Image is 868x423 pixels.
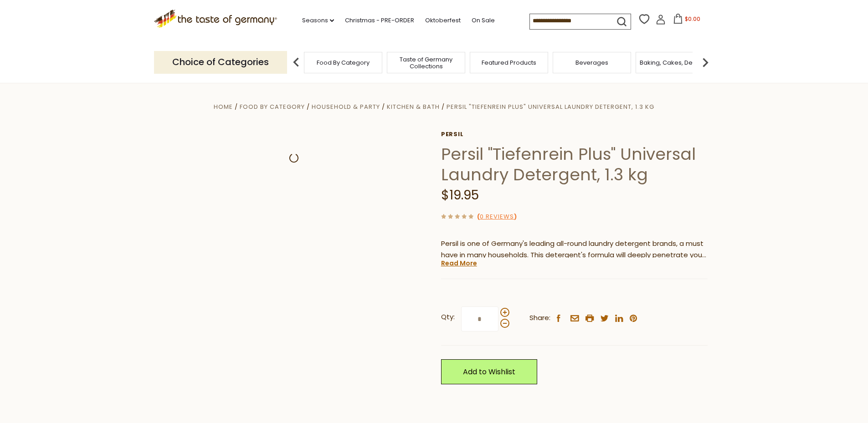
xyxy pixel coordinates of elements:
[425,15,461,25] a: Oktoberfest
[390,56,462,70] a: Taste of Germany Collections
[477,212,517,221] span: ( )
[447,102,654,111] a: Persil "Tiefenrein Plus" Universal Laundry Detergent, 1.3 kg
[387,102,440,111] a: Kitchen & Bath
[696,53,714,71] img: next arrow
[154,51,287,73] p: Choice of Categories
[345,15,414,25] a: Christmas - PRE-ORDER
[441,259,477,268] a: Read More
[214,102,233,111] a: Home
[461,306,498,331] input: Qty:
[575,59,608,66] a: Beverages
[441,131,708,138] a: Persil
[668,14,706,27] button: $0.00
[441,238,708,261] p: Persil is one of Germany's leading all-round laundry detergent brands, a must have in many househ...
[441,144,708,185] h1: Persil "Tiefenrein Plus" Universal Laundry Detergent, 1.3 kg
[640,59,710,66] a: Baking, Cakes, Desserts
[480,212,514,222] a: 0 Reviews
[441,186,479,204] span: $19.95
[482,59,536,66] a: Featured Products
[685,15,700,23] span: $0.00
[287,53,305,71] img: previous arrow
[472,15,495,25] a: On Sale
[302,15,334,25] a: Seasons
[317,59,370,66] a: Food By Category
[441,311,455,323] strong: Qty:
[240,102,305,111] a: Food By Category
[312,102,380,111] a: Household & Party
[529,312,550,324] span: Share:
[441,359,537,384] a: Add to Wishlist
